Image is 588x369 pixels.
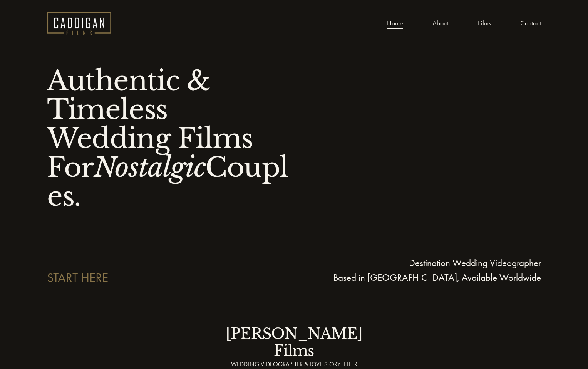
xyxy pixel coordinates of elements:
[47,66,294,211] h1: Authentic & Timeless Wedding Films For Couples.
[47,12,111,35] img: Caddigan Films
[520,17,541,29] a: Contact
[387,17,403,29] a: Home
[212,325,377,359] h3: [PERSON_NAME] Films
[94,150,205,184] em: Nostalgic
[231,361,357,368] code: Wedding Videographer & Love Storyteller
[478,17,491,29] a: Films
[294,256,541,285] p: Destination Wedding Videographer Based in [GEOGRAPHIC_DATA], Available Worldwide
[432,17,448,29] a: About
[47,271,108,284] a: START HERE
